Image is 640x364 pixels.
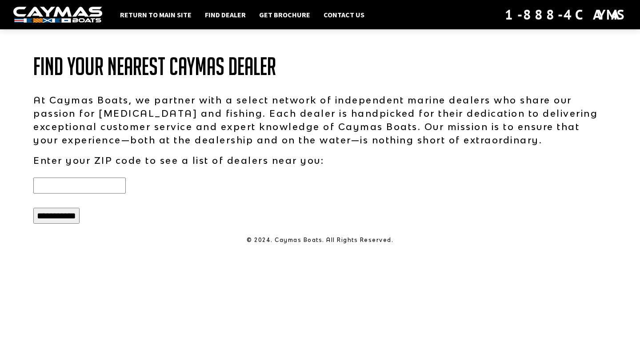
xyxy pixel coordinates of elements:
h1: Find Your Nearest Caymas Dealer [33,53,607,80]
a: Get Brochure [255,9,315,20]
a: Contact Us [319,9,369,20]
a: Return to main site [116,9,196,20]
div: 1-888-4CAYMAS [505,5,627,24]
p: At Caymas Boats, we partner with a select network of independent marine dealers who share our pas... [33,93,607,146]
p: © 2024. Caymas Boats. All Rights Reserved. [33,236,607,244]
a: Find Dealer [200,9,250,20]
img: white-logo-c9c8dbefe5ff5ceceb0f0178aa75bf4bb51f6bca0971e226c86eb53dfe498488.png [13,7,102,23]
p: Enter your ZIP code to see a list of dealers near you: [33,154,607,167]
